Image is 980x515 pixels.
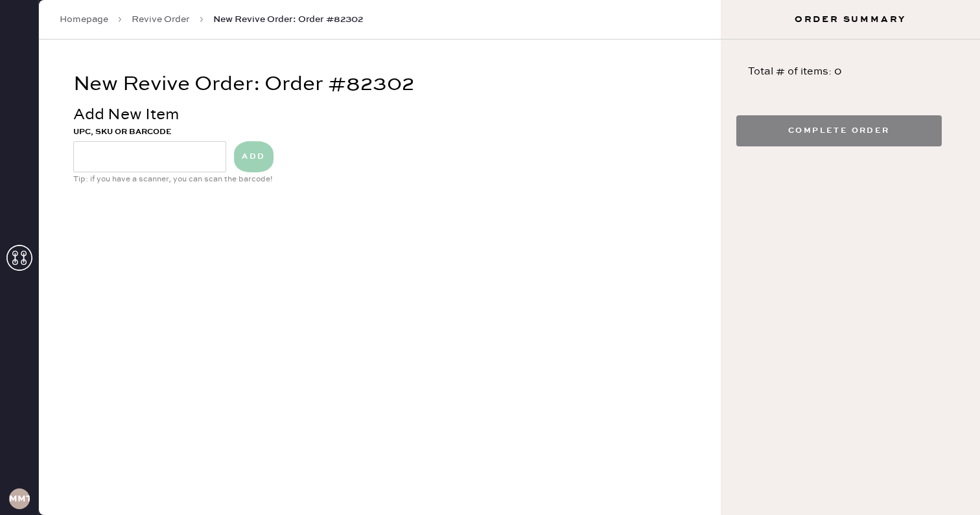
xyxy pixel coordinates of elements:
span: Add New Item [73,107,179,122]
span: UPC, SKU OR BARCODE [73,128,172,136]
a: Homepage [60,13,108,26]
span: New Revive Order: Order #82302 [213,13,363,26]
button: ADD [234,141,273,172]
h2: New Revive Order: Order #82302 [73,74,414,95]
a: Revive Order [132,13,190,26]
h3: MMTA [9,494,30,503]
button: Complete Order [736,115,942,146]
h3: Order Summary [721,13,980,26]
span: Tip: if you have a scanner, you can scan the barcode! [73,176,273,183]
span: Total # of items: 0 [748,65,842,78]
